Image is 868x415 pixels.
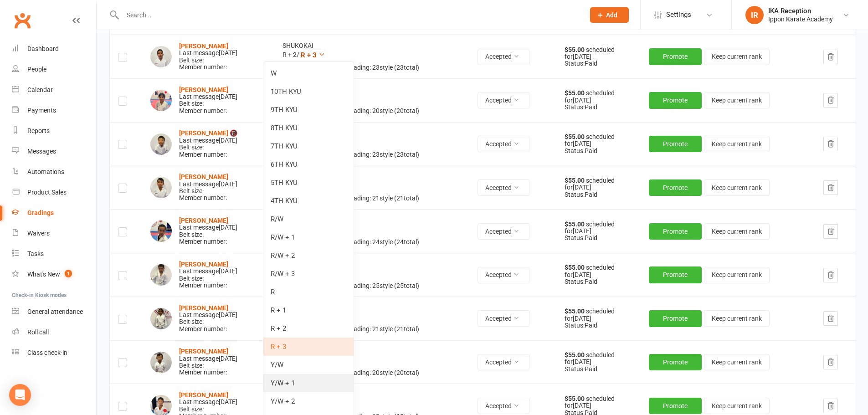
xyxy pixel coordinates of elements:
strong: $55.00 [565,133,586,140]
button: Keep current rank [704,136,770,152]
a: Calendar [12,80,96,100]
a: Payments [12,100,96,121]
a: Roll call [12,322,96,343]
a: 6TH KYU [263,155,354,174]
div: Payments [27,107,56,114]
a: Product Sales [12,182,96,203]
img: Shreyan Santosh [150,264,172,286]
span: Settings [666,5,691,25]
strong: [PERSON_NAME] 📵 [179,129,237,137]
a: Gradings [12,203,96,223]
a: R + 2 [263,319,354,338]
button: Accepted [478,92,529,108]
button: Accepted [478,179,529,196]
button: Promote [649,92,702,108]
strong: $55.00 [565,46,586,53]
button: Promote [649,266,702,283]
strong: $55.00 [565,395,586,402]
a: Clubworx [11,9,34,32]
button: Accepted [478,354,529,370]
strong: $55.00 [565,220,586,228]
button: Promote [649,179,702,196]
button: Accepted [478,267,529,283]
a: [PERSON_NAME] [179,348,228,355]
button: Keep current rank [704,49,770,65]
div: scheduled for [DATE] [565,308,633,322]
button: Accepted [478,310,529,327]
button: Promote [649,398,702,414]
div: Status: Paid [565,60,633,67]
a: Waivers [12,223,96,244]
div: Attendances since last grading: 20 style ( 20 total) [282,369,461,376]
div: Belt size: Member number: [179,130,237,158]
img: Kaavya Hiregange [150,308,172,329]
a: 4TH KYU [263,192,354,210]
div: Open Intercom Messenger [9,384,31,406]
strong: $55.00 [565,264,586,271]
div: Waivers [27,230,50,237]
div: General attendance [27,308,83,315]
div: Belt size: Member number: [179,174,237,202]
div: Last message [DATE] [179,355,237,362]
strong: $55.00 [565,177,586,184]
div: Attendances since last grading: 21 style ( 21 total) [282,326,461,333]
button: Keep current rank [704,310,770,327]
td: SHUKOKAI Y/W + 2 / [274,253,469,297]
button: Keep current rank [704,267,770,283]
div: Last message [DATE] [179,181,237,188]
a: Y/W + 1 [263,374,354,392]
div: Last message [DATE] [179,399,237,405]
div: Ippon Karate Academy [768,15,833,23]
div: Last message [DATE] [179,224,237,231]
a: R [263,283,354,301]
div: Attendances since last grading: 23 style ( 23 total) [282,64,461,71]
a: Class kiosk mode [12,343,96,363]
a: [PERSON_NAME] [179,217,228,224]
a: [PERSON_NAME] [179,86,228,93]
a: General attendance kiosk mode [12,302,96,322]
a: [PERSON_NAME] [179,42,228,50]
div: Status: Paid [565,148,633,154]
div: scheduled for [DATE] [565,46,633,61]
span: Add [606,11,617,19]
button: Accepted [478,136,529,152]
div: Attendances since last grading: 23 style ( 23 total) [282,151,461,158]
div: Dashboard [27,45,59,52]
td: SHUKOKAI R + 2 / [274,35,469,78]
div: Status: Paid [565,104,633,111]
div: Attendances since last grading: 21 style ( 21 total) [282,195,461,202]
div: Belt size: Member number: [179,305,237,333]
a: [PERSON_NAME] [179,304,228,312]
td: SHUKOKAI Y/W / [274,122,469,166]
div: Belt size: Member number: [179,217,237,246]
div: Messages [27,148,56,155]
a: R + 3 [263,338,354,356]
button: Keep current rank [704,354,770,370]
div: IKA Reception [768,7,833,15]
a: W [263,64,354,82]
a: What's New1 [12,264,96,285]
button: Keep current rank [704,223,770,240]
a: [PERSON_NAME] [179,173,228,180]
button: Add [590,7,629,23]
strong: $55.00 [565,351,586,359]
a: Messages [12,141,96,162]
div: scheduled for [DATE] [565,177,633,191]
button: Accepted [478,398,529,414]
div: Status: Paid [565,366,633,373]
div: Automations [27,168,64,175]
div: Status: Paid [565,235,633,241]
button: Keep current rank [704,179,770,196]
div: Tasks [27,250,44,257]
a: 5TH KYU [263,174,354,192]
a: 9TH KYU [263,101,354,119]
div: scheduled for [DATE] [565,264,633,278]
div: Product Sales [27,189,67,196]
div: Gradings [27,209,54,216]
button: Accepted [478,49,529,65]
strong: $55.00 [565,307,586,315]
